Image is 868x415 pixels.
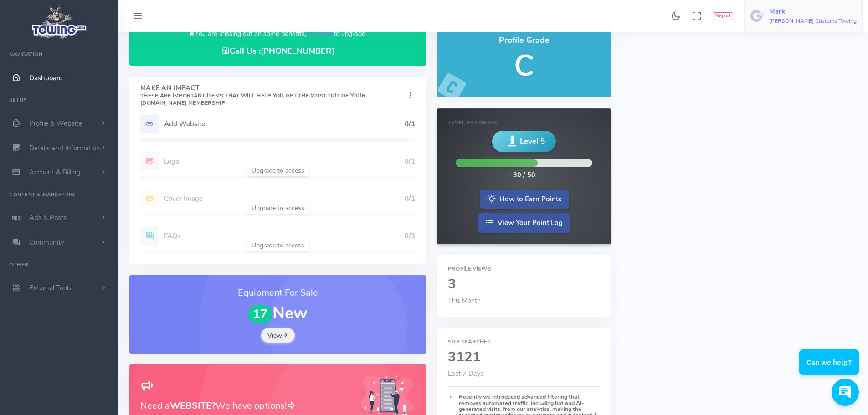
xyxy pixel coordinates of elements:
[29,119,82,128] span: Profile & Website
[448,50,600,82] h5: C
[520,136,545,147] span: Level 5
[448,266,600,272] h6: Profile Views
[769,18,857,24] h6: [PERSON_NAME] Customs Towing
[306,29,334,38] a: click here
[448,369,483,378] span: Last 7 Days
[29,73,63,82] span: Dashboard
[448,339,600,345] h6: Site Searches
[261,46,334,56] a: [PHONE_NUMBER]
[140,286,415,300] h3: Equipment For Sale
[164,120,405,128] h5: Add Website
[170,400,216,412] b: WEBSITE?
[29,238,64,247] span: Community
[29,168,81,177] span: Account & Billing
[261,328,295,343] a: View
[29,143,100,153] span: Details and Information
[29,213,67,222] span: Ads & Posts
[513,170,535,180] div: 30 / 50
[750,9,765,23] img: user-image
[29,3,90,41] img: logo
[713,12,733,20] button: Report
[140,92,365,107] small: These are important items that will help you get the most out of your [DOMAIN_NAME] Membership
[140,29,415,39] p: You are missing out on some benefits, to upgrade.
[792,324,868,415] iframe: Conversations
[140,85,406,107] h4: Make An Impact
[448,277,600,292] h2: 3
[405,120,415,128] h5: 0/1
[248,305,272,324] span: 17
[29,283,72,292] span: External Tools
[478,213,570,233] a: View Your Point Log
[480,190,569,209] a: How to Earn Points
[448,296,481,305] span: This Month
[448,120,599,126] h6: Level Progress
[360,375,415,415] img: Generic placeholder image
[448,350,600,365] h2: 3121
[140,304,415,323] h1: New
[769,8,857,15] h5: Mark
[140,399,349,413] h3: Need a We have options!
[448,36,600,45] h4: Profile Grade
[140,46,415,56] h4: Call Us :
